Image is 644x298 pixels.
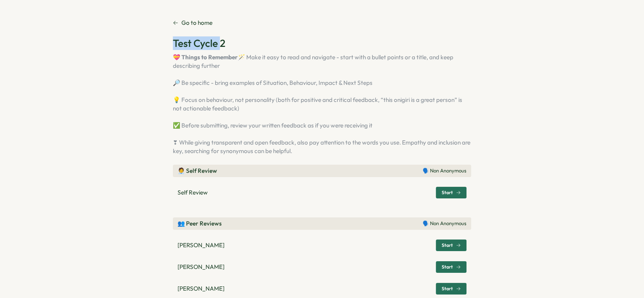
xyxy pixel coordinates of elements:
p: Self Review [178,188,208,197]
span: Start [442,243,453,248]
button: Start [436,239,466,251]
a: Go to home [173,19,212,27]
strong: 💝 Things to Remember [173,53,238,61]
span: Start [442,190,453,195]
p: [PERSON_NAME] [178,241,225,250]
p: [PERSON_NAME] [178,284,225,293]
h2: Test Cycle 2 [173,36,471,50]
button: Start [436,261,466,273]
button: Start [436,187,466,198]
p: 🧑‍💼 Self Review [178,167,217,175]
span: Start [442,265,453,269]
p: 🪄 Make it easy to read and navigate - start with a bullet points or a title, and keep describing ... [173,53,471,155]
span: Start [442,286,453,291]
p: [PERSON_NAME] [178,263,225,271]
p: 🗣️ Non Anonymous [423,220,466,227]
button: Start [436,283,466,295]
p: Go to home [181,19,212,27]
p: 🗣️ Non Anonymous [423,167,466,174]
p: 👥 Peer Reviews [178,219,222,228]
